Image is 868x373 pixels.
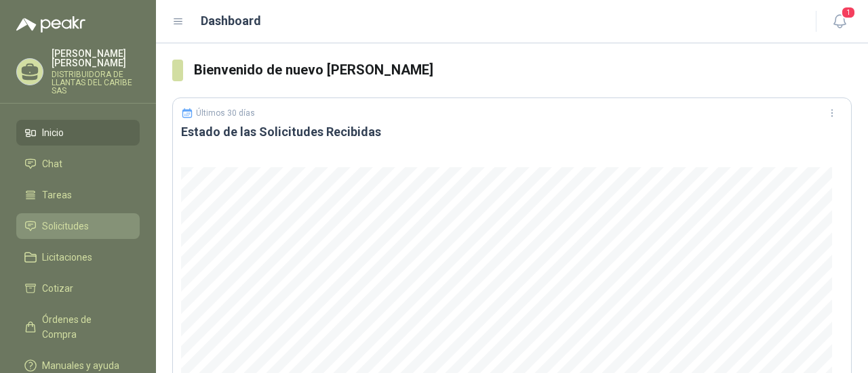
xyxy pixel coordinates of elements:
[16,307,140,347] a: Órdenes de Compra
[194,60,852,81] h3: Bienvenido de nuevo [PERSON_NAME]
[52,70,140,95] p: DISTRIBUIDORA DE LLANTAS DEL CARIBE SAS
[16,182,140,208] a: Tareas
[42,281,73,296] span: Cotizar
[841,6,856,19] span: 1
[16,213,140,239] a: Solicitudes
[42,312,127,342] span: Órdenes de Compra
[201,12,261,30] h1: Dashboard
[181,124,843,140] h3: Estado de las Solicitudes Recibidas
[52,49,140,68] p: [PERSON_NAME] [PERSON_NAME]
[42,250,92,265] span: Licitaciones
[196,108,255,118] p: Últimos 30 días
[827,9,852,34] button: 1
[16,151,140,177] a: Chat
[42,125,64,140] span: Inicio
[42,219,89,234] span: Solicitudes
[16,16,85,32] img: Logo peakr
[16,120,140,146] a: Inicio
[16,244,140,270] a: Licitaciones
[42,188,72,202] span: Tareas
[42,156,62,171] span: Chat
[16,276,140,301] a: Cotizar
[42,358,119,373] span: Manuales y ayuda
